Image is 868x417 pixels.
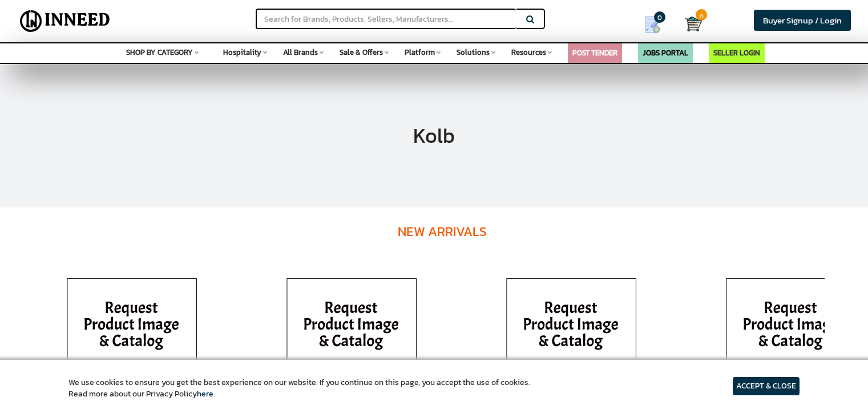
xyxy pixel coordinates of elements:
[644,16,661,33] img: Show My Quotes
[126,47,193,58] span: SHOP BY CATEGORY
[696,9,707,21] span: 0
[628,11,685,38] a: my Quotes 0
[685,15,702,33] img: Cart
[256,9,516,29] input: Search for Brands, Products, Sellers, Manufacturers...
[413,125,455,147] h1: Kolb
[643,47,688,58] a: JOBS PORTAL
[457,47,490,58] span: Solutions
[685,11,693,37] a: Cart 0
[511,47,546,58] span: Resources
[763,14,842,27] span: Buyer Signup / Login
[15,7,115,35] img: Inneed.Market
[283,47,318,58] span: All Brands
[754,10,851,31] a: Buyer Signup / Login
[223,47,261,58] span: Hospitality
[340,47,383,58] span: Sale & Offers
[572,47,617,58] a: POST TENDER
[733,377,800,395] article: ACCEPT & CLOSE
[69,207,816,256] h4: New Arrivals
[654,11,665,23] span: 0
[713,47,760,58] a: SELLER LOGIN
[197,388,213,400] a: here
[405,47,435,58] span: Platform
[68,377,530,400] article: We use cookies to ensure you get the best experience on our website. If you continue on this page...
